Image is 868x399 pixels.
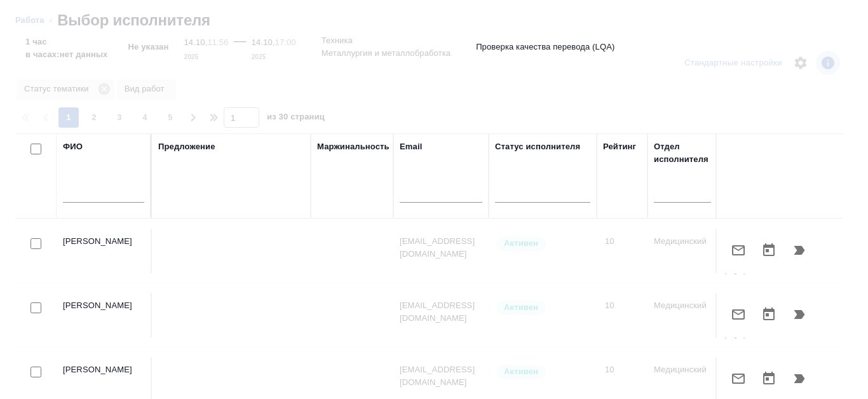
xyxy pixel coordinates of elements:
[784,235,815,266] button: Продолжить
[476,41,614,53] p: Проверка качества перевода (LQA)
[63,140,83,153] div: ФИО
[754,299,784,330] button: Открыть календарь загрузки
[57,229,152,273] td: [PERSON_NAME]
[495,140,580,153] div: Статус исполнителя
[31,367,41,377] input: Выбери исполнителей, чтобы отправить приглашение на работу
[57,293,152,337] td: [PERSON_NAME]
[654,140,711,166] div: Отдел исполнителя
[723,299,754,330] button: Отправить предложение о работе
[784,363,815,394] button: Продолжить
[317,140,390,153] div: Маржинальность
[158,140,215,153] div: Предложение
[723,235,754,266] button: Отправить предложение о работе
[784,299,815,330] button: Продолжить
[754,235,784,266] button: Открыть календарь загрузки
[723,363,754,394] button: Отправить предложение о работе
[31,302,41,313] input: Выбери исполнителей, чтобы отправить приглашение на работу
[400,140,422,153] div: Email
[603,140,636,153] div: Рейтинг
[754,363,784,394] button: Открыть календарь загрузки
[31,238,41,249] input: Выбери исполнителей, чтобы отправить приглашение на работу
